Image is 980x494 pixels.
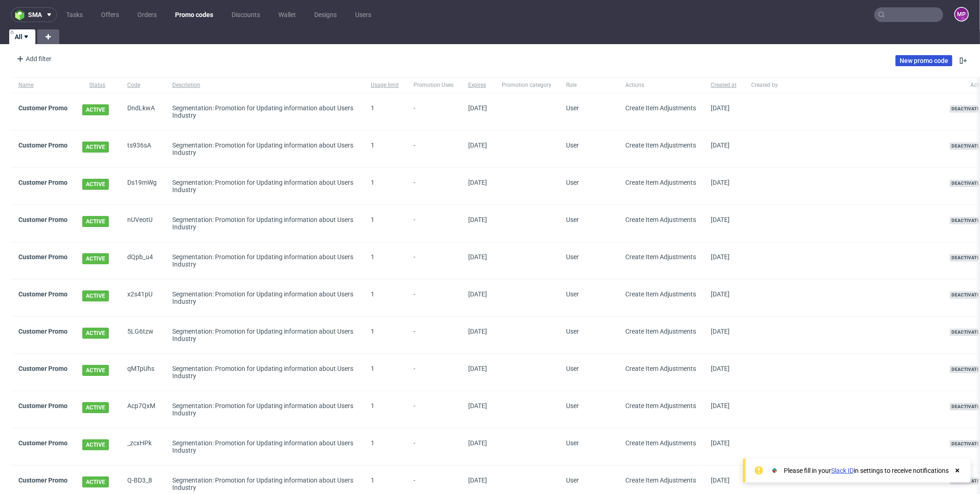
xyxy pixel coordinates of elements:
span: ACTIVE [82,477,109,488]
span: [DATE] [711,290,730,298]
span: Create Item Adjustments [625,253,696,261]
a: Customer Promo [18,477,68,484]
a: Designs [309,7,342,22]
span: ACTIVE [82,179,109,190]
span: User [566,142,579,149]
div: Please fill in your in settings to receive notifications [784,466,949,475]
span: Create Item Adjustments [625,402,696,409]
a: Slack ID [831,467,854,474]
span: Create Item Adjustments [625,179,696,186]
div: Segmentation: Promotion for Updating information about Users Industry [172,253,356,268]
span: Code [127,81,158,89]
span: [DATE] [711,104,730,112]
div: Segmentation: Promotion for Updating information about Users Industry [172,402,356,417]
span: [DATE] [468,477,487,484]
span: 1 [371,216,374,223]
span: [DATE] [711,402,730,409]
a: Customer Promo [18,402,68,409]
a: Users [350,7,377,22]
span: Create Item Adjustments [625,365,696,372]
span: [DATE] [711,216,730,223]
span: 1 [371,142,374,149]
span: - [414,290,453,305]
span: Q-BD3_8 [127,477,158,491]
span: Name [18,81,68,89]
span: [DATE] [711,365,730,372]
span: User [566,253,579,261]
span: ACTIVE [82,328,109,339]
span: ts936sA [127,142,158,156]
span: 1 [371,253,374,261]
div: Segmentation: Promotion for Updating information about Users Industry [172,216,356,231]
span: Create Item Adjustments [625,142,696,149]
span: - [414,104,453,119]
span: - [414,142,453,156]
img: Slack [770,466,779,475]
button: sma [11,7,57,22]
span: Expires [468,81,487,89]
span: Promotion category [502,81,551,89]
div: Segmentation: Promotion for Updating information about Users Industry [172,439,356,454]
span: Acp7QxM [127,402,158,417]
div: Segmentation: Promotion for Updating information about Users Industry [172,142,356,156]
span: Rule [566,81,611,89]
span: 1 [371,328,374,335]
span: qMTpUhs [127,365,158,380]
span: 1 [371,439,374,447]
img: logo [15,10,28,20]
span: User [566,365,579,372]
span: Promotion Uses [414,81,453,89]
a: Customer Promo [18,104,68,112]
span: 1 [371,365,374,372]
span: ACTIVE [82,365,109,376]
span: Status [82,81,113,89]
span: 5LG6tzw [127,328,158,342]
a: Customer Promo [18,439,68,447]
span: [DATE] [468,328,487,335]
span: [DATE] [711,179,730,186]
a: Customer Promo [18,328,68,335]
div: Add filter [13,51,53,66]
span: - [414,439,453,454]
span: [DATE] [468,216,487,223]
span: User [566,439,579,447]
span: dQpb_u4 [127,253,158,268]
a: New promo code [895,55,952,66]
span: [DATE] [468,253,487,261]
span: ACTIVE [82,253,109,264]
a: Wallet [273,7,301,22]
span: - [414,253,453,268]
span: [DATE] [468,179,487,186]
a: Customer Promo [18,179,68,186]
span: 1 [371,179,374,186]
span: - [414,328,453,342]
a: Customer Promo [18,365,68,372]
span: 1 [371,290,374,298]
span: User [566,216,579,223]
div: Segmentation: Promotion for Updating information about Users Industry [172,365,356,380]
span: - [414,179,453,193]
div: Segmentation: Promotion for Updating information about Users Industry [172,328,356,342]
span: ACTIVE [82,142,109,153]
span: Created by [751,81,935,89]
span: ACTIVE [82,216,109,227]
span: [DATE] [468,365,487,372]
span: [DATE] [711,253,730,261]
a: Tasks [61,7,88,22]
span: - [414,477,453,491]
span: - [414,365,453,380]
span: - [414,216,453,231]
div: Segmentation: Promotion for Updating information about Users Industry [172,179,356,193]
a: Discounts [226,7,266,22]
a: Promo codes [170,7,219,22]
a: Customer Promo [18,253,68,261]
span: Create Item Adjustments [625,328,696,335]
span: ACTIVE [82,402,109,413]
span: Usage limit [371,81,399,89]
figcaption: MP [955,8,968,21]
a: Customer Promo [18,142,68,149]
span: [DATE] [711,439,730,447]
span: [DATE] [468,290,487,298]
span: [DATE] [711,477,730,484]
span: Created at [711,81,736,89]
